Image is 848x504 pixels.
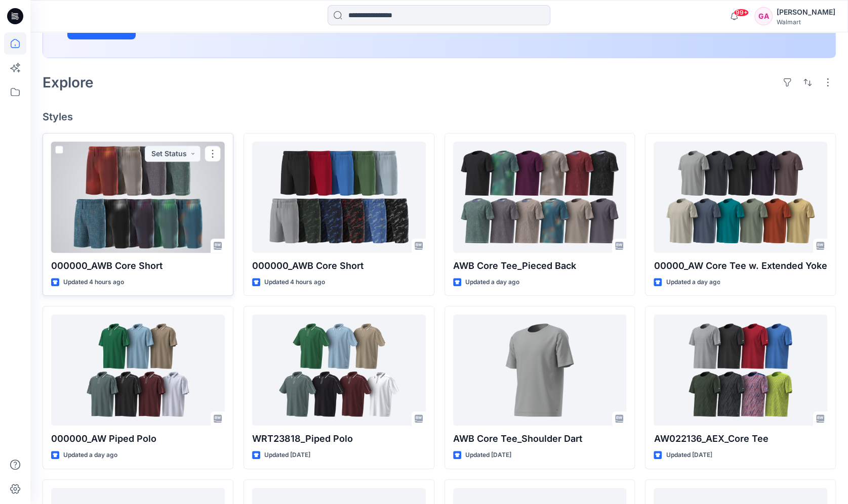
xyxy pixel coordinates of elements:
[465,450,511,461] p: Updated [DATE]
[453,142,627,253] a: AWB Core Tee_Pieced Back
[654,432,827,446] p: AW022136_AEX_Core Tee
[252,314,426,426] a: WRT23818_Piped Polo
[252,432,426,446] p: WRT23818_Piped Polo
[754,7,773,25] div: GA
[51,259,225,273] p: 000000_AWB Core Short
[453,259,627,273] p: AWB Core Tee_Pieced Back
[43,74,94,90] h2: Explore
[654,259,827,273] p: 00000_AW Core Tee w. Extended Yoke
[666,277,720,288] p: Updated a day ago
[465,277,519,288] p: Updated a day ago
[453,432,627,446] p: AWB Core Tee_Shoulder Dart
[654,314,827,426] a: AW022136_AEX_Core Tee
[43,111,836,123] h4: Styles
[252,142,426,253] a: 000000_AWB Core Short
[51,432,225,446] p: 000000_AW Piped Polo
[51,142,225,253] a: 000000_AWB Core Short
[252,259,426,273] p: 000000_AWB Core Short
[264,277,325,288] p: Updated 4 hours ago
[264,450,310,461] p: Updated [DATE]
[654,142,827,253] a: 00000_AW Core Tee w. Extended Yoke
[63,277,124,288] p: Updated 4 hours ago
[666,450,712,461] p: Updated [DATE]
[453,314,627,426] a: AWB Core Tee_Shoulder Dart
[777,18,835,26] div: Walmart
[63,450,117,461] p: Updated a day ago
[734,9,749,17] span: 99+
[777,6,835,18] div: [PERSON_NAME]
[51,314,225,426] a: 000000_AW Piped Polo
